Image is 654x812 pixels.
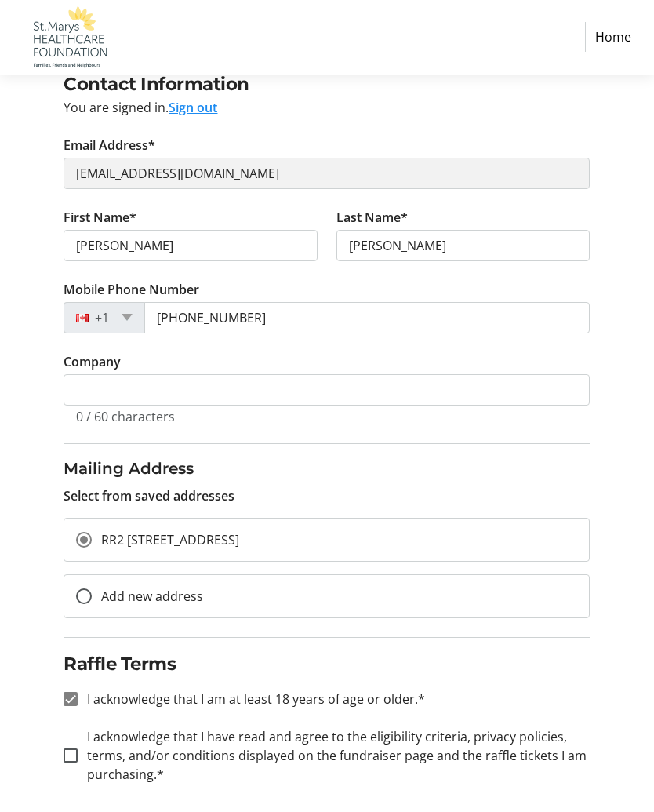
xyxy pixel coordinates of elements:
label: I acknowledge that I am at least 18 years of age or older.* [78,690,425,709]
label: Add new address [92,588,203,606]
h2: Contact Information [64,71,590,98]
label: Company [64,353,121,372]
label: Email Address* [64,137,155,155]
h2: Raffle Terms [64,651,590,678]
label: Last Name* [336,209,408,228]
tr-character-limit: 0 / 60 characters [76,409,175,426]
h3: Mailing Address [64,457,590,481]
button: Sign out [169,99,217,118]
span: RR2 [STREET_ADDRESS] [101,532,239,549]
a: Home [585,23,641,53]
label: First Name* [64,209,136,228]
img: St. Marys Healthcare Foundation's Logo [13,6,124,69]
div: You are signed in. [64,99,590,118]
label: I acknowledge that I have read and agree to the eligibility criteria, privacy policies, terms, an... [78,728,590,785]
input: (506) 234-5678 [144,303,590,334]
label: Mobile Phone Number [64,281,199,300]
div: Select from saved addresses [64,457,590,506]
